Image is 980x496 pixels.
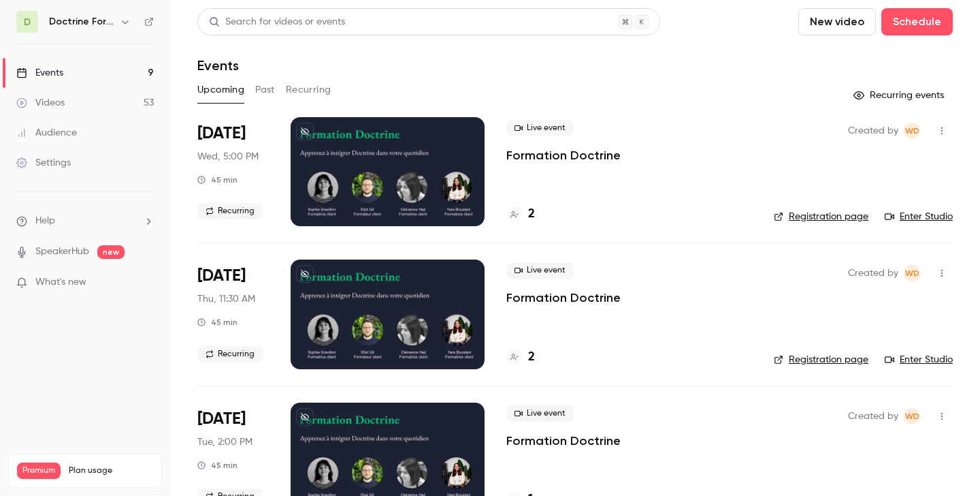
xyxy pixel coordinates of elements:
[904,123,920,139] span: Webinar Doctrine
[506,262,574,279] span: Live event
[69,465,153,476] span: Plan usage
[847,84,953,106] button: Recurring events
[881,8,953,35] button: Schedule
[506,290,621,306] a: Formation Doctrine
[255,79,275,101] button: Past
[885,353,953,367] a: Enter Studio
[197,123,246,144] span: [DATE]
[506,205,535,223] a: 2
[35,214,55,228] span: Help
[506,147,621,164] a: Formation Doctrine
[197,460,238,471] div: 45 min
[197,117,269,226] div: Aug 27 Wed, 5:00 PM (Europe/Paris)
[798,8,876,35] button: New video
[848,408,898,424] span: Created by
[885,210,953,223] a: Enter Studio
[528,348,535,367] h4: 2
[16,126,77,140] div: Audience
[16,214,154,228] li: help-dropdown-opener
[209,15,345,29] div: Search for videos or events
[197,265,246,287] span: [DATE]
[197,174,238,185] div: 45 min
[197,203,263,219] span: Recurring
[197,150,259,164] span: Wed, 5:00 PM
[905,408,919,424] span: WD
[197,79,244,101] button: Upcoming
[35,275,86,290] span: What's new
[506,120,574,136] span: Live event
[16,66,63,80] div: Events
[905,123,919,139] span: WD
[905,265,919,281] span: WD
[774,210,868,223] a: Registration page
[506,348,535,367] a: 2
[197,317,238,328] div: 45 min
[35,245,89,259] a: SpeakerHub
[506,405,574,422] span: Live event
[286,79,331,101] button: Recurring
[197,346,263,362] span: Recurring
[137,277,154,289] iframe: Noticeable Trigger
[16,156,71,170] div: Settings
[528,205,535,223] h4: 2
[24,15,31,29] span: D
[97,245,125,259] span: new
[197,292,255,306] span: Thu, 11:30 AM
[197,435,252,449] span: Tue, 2:00 PM
[904,265,920,281] span: Webinar Doctrine
[197,57,239,74] h1: Events
[16,96,65,110] div: Videos
[197,260,269,369] div: Aug 28 Thu, 11:30 AM (Europe/Paris)
[197,408,246,430] span: [DATE]
[17,463,61,479] span: Premium
[904,408,920,424] span: Webinar Doctrine
[848,123,898,139] span: Created by
[774,353,868,367] a: Registration page
[506,433,621,449] a: Formation Doctrine
[848,265,898,281] span: Created by
[49,15,114,29] h6: Doctrine Formation Corporate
